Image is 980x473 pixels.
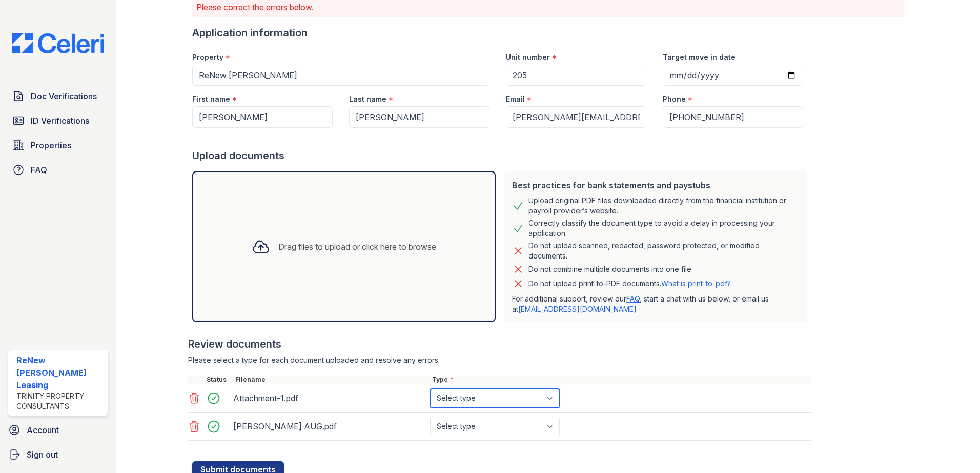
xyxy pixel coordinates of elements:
a: FAQ [626,294,640,303]
label: Phone [663,94,686,104]
span: ID Verifications [31,115,89,127]
div: Trinity Property Consultants [16,391,104,412]
label: Target move in date [663,52,736,62]
span: Sign out [27,448,58,461]
p: Do not upload print-to-PDF documents. [528,278,731,289]
a: FAQ [8,160,108,180]
div: Upload documents [192,148,811,163]
p: Please correct the errors below. [196,1,900,13]
img: CE_Logo_Blue-a8612792a0a2168367f1c8372b55b34899dd931a85d93a1a3d3e32e68fde9ad4.png [4,33,112,53]
div: Drag files to upload or click here to browse [278,241,436,253]
a: ID Verifications [8,111,108,131]
div: ReNew [PERSON_NAME] Leasing [16,354,104,391]
span: Doc Verifications [31,90,97,102]
div: Status [205,376,233,384]
label: Property [192,52,223,62]
div: Best practices for bank statements and paystubs [512,179,799,191]
div: Application information [192,26,811,40]
span: Properties [31,139,71,152]
a: Properties [8,135,108,156]
div: Review documents [188,337,811,351]
div: Type [430,376,811,384]
div: Do not combine multiple documents into one file. [528,263,693,275]
div: Do not upload scanned, redacted, password protected, or modified documents. [528,241,799,261]
label: Last name [349,94,386,104]
div: Upload original PDF files downloaded directly from the financial institution or payroll provider’... [528,196,799,216]
a: Account [4,420,112,440]
div: Attachment-1.pdf [233,390,426,406]
div: Correctly classify the document type to avoid a delay in processing your application. [528,218,799,239]
div: Please select a type for each document uploaded and resolve any errors. [188,355,811,365]
p: For additional support, review our , start a chat with us below, or email us at [512,294,799,314]
label: First name [192,94,230,104]
div: [PERSON_NAME] AUG.pdf [233,418,426,435]
label: Unit number [506,52,550,62]
span: Account [27,424,59,436]
a: Sign out [4,444,112,465]
a: What is print-to-pdf? [661,279,731,288]
a: [EMAIL_ADDRESS][DOMAIN_NAME] [518,305,637,313]
span: FAQ [31,164,47,176]
div: Filename [233,376,430,384]
label: Email [506,94,525,104]
a: Doc Verifications [8,86,108,106]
